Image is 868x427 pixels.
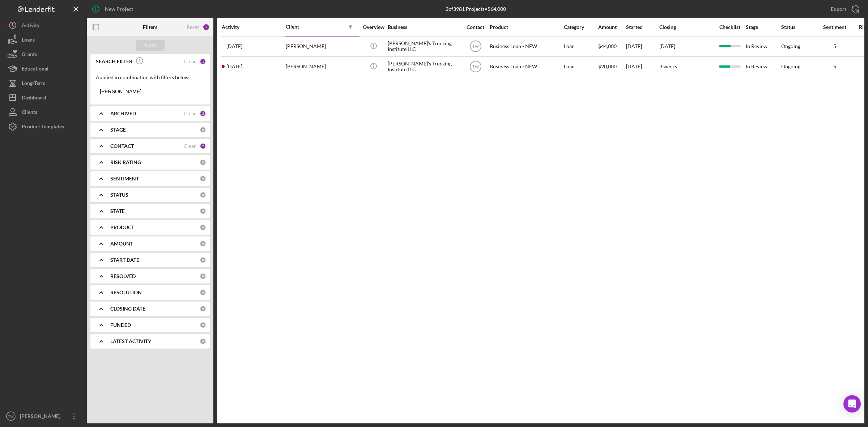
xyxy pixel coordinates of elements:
div: Client [286,24,322,30]
b: STAGE [110,127,126,133]
div: Amount [598,24,625,30]
time: 2025-05-21 21:23 [226,43,242,49]
div: $44,000 [598,37,625,56]
div: 0 [200,127,206,133]
div: Loan [564,57,597,76]
div: Status [781,24,816,30]
div: Grants [22,47,37,63]
div: In Review [746,37,780,56]
div: Export [831,2,846,16]
button: Clients [4,105,83,119]
b: SENTIMENT [110,176,139,182]
b: STATE [110,208,125,214]
div: [PERSON_NAME] [18,409,65,425]
div: 0 [200,257,206,263]
b: RESOLUTION [110,290,142,295]
button: Activity [4,18,83,33]
div: Ongoing [781,64,800,69]
b: FUNDED [110,322,131,328]
div: Activity [22,18,39,34]
div: In Review [746,57,780,76]
div: 0 [200,192,206,198]
time: [DATE] [659,43,675,49]
div: Loan [564,37,597,56]
div: 2 [200,143,206,149]
div: Educational [22,61,48,78]
div: Product Templates [22,119,64,136]
b: LATEST ACTIVITY [110,338,151,344]
button: Loans [4,33,83,47]
div: Checklist [714,24,745,30]
div: 2 [200,110,206,117]
b: RESOLVED [110,273,136,279]
b: STATUS [110,192,128,198]
text: TW [472,64,479,69]
div: Dashboard [22,90,46,107]
div: Activity [222,24,285,30]
div: Clear [184,59,196,64]
b: Filters [143,24,157,30]
button: Product Templates [4,119,83,134]
button: Dashboard [4,90,83,105]
div: Clients [22,105,37,121]
button: Grants [4,47,83,61]
b: RISK RATING [110,159,141,165]
div: Started [626,24,659,30]
b: CLOSING DATE [110,306,145,312]
div: 0 [200,159,206,166]
div: Ongoing [781,43,800,49]
b: PRODUCT [110,225,134,230]
div: [DATE] [626,37,659,56]
div: [PERSON_NAME]'s Trucking Institute LLC [388,37,460,56]
div: 0 [200,322,206,328]
div: Closing [659,24,714,30]
div: 5 [817,64,853,69]
div: Reset [187,24,199,30]
div: Long-Term [22,76,46,92]
div: Business Loan - NEW [490,57,562,76]
div: 0 [200,306,206,312]
div: [DATE] [626,57,659,76]
div: 1 [200,58,206,65]
div: 0 [200,208,206,214]
div: 0 [200,240,206,247]
button: Long-Term [4,76,83,90]
b: AMOUNT [110,241,133,247]
div: Product [490,24,562,30]
div: 5 [203,24,210,31]
div: 0 [200,338,206,345]
div: Stage [746,24,780,30]
div: Clear [184,143,196,149]
b: SEARCH FILTER [96,59,132,64]
div: Business Loan - NEW [490,37,562,56]
button: Export [824,2,864,16]
div: Clear [184,111,196,116]
div: 0 [200,289,206,296]
div: 0 [200,273,206,279]
div: Sentiment [817,24,853,30]
div: New Project [105,2,133,16]
button: Educational [4,61,83,76]
div: [PERSON_NAME] [286,57,358,76]
div: Open Intercom Messenger [843,395,861,413]
text: TW [8,414,14,418]
div: Overview [360,24,387,30]
div: [PERSON_NAME] [286,37,358,56]
div: Business [388,24,460,30]
div: 5 [817,43,853,49]
b: START DATE [110,257,139,263]
b: ARCHIVED [110,111,136,116]
button: New Project [87,2,140,16]
div: Contact [462,24,489,30]
time: 3 weeks [659,63,677,69]
text: TW [472,44,479,49]
div: 0 [200,224,206,231]
div: Category [564,24,597,30]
